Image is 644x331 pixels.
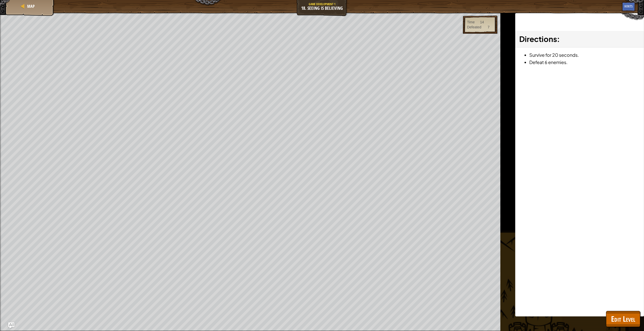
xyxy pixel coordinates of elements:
[624,4,633,9] span: Hints
[480,20,484,25] div: 14
[519,33,640,45] h3: :
[611,314,635,324] span: Edit Level
[467,20,475,25] div: Time
[606,311,640,327] button: Edit Level
[27,4,35,9] span: Map
[519,34,557,44] span: Directions
[529,51,640,59] li: Survive for 20 seconds.
[26,4,35,9] a: Map
[8,322,14,328] button: Ask AI
[529,59,640,66] li: Defeat 6 enemies.
[467,25,481,30] div: Defeated
[488,25,490,30] div: 7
